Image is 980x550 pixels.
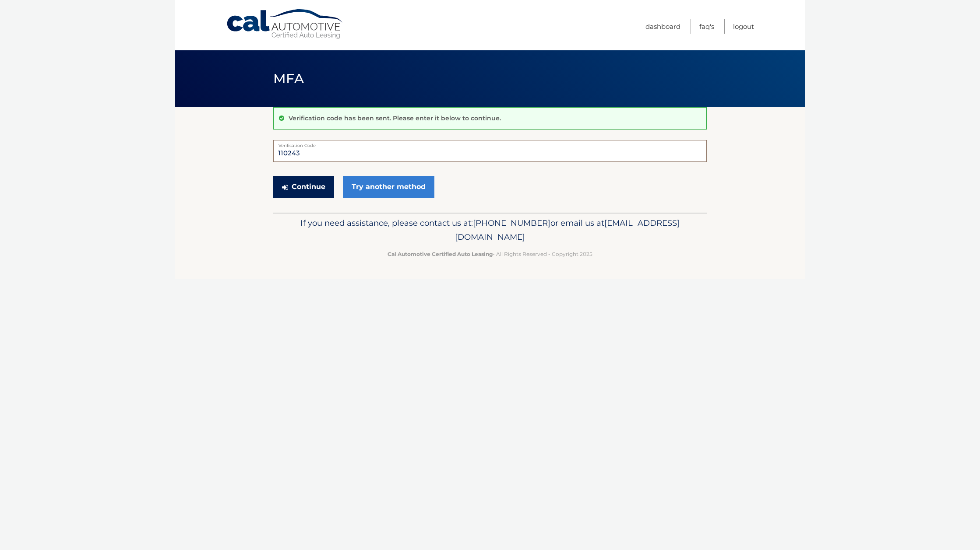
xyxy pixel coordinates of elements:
a: FAQ's [699,19,714,34]
button: Continue [273,176,334,198]
a: Cal Automotive [226,9,344,40]
p: - All Rights Reserved - Copyright 2025 [279,249,701,259]
p: If you need assistance, please contact us at: or email us at [279,216,701,244]
p: Verification code has been sent. Please enter it below to continue. [289,114,501,122]
label: Verification Code [273,140,707,147]
strong: Cal Automotive Certified Auto Leasing [388,251,493,257]
a: Try another method [343,176,434,198]
a: Dashboard [645,19,680,34]
input: Verification Code [273,140,707,162]
span: [PHONE_NUMBER] [473,218,550,228]
span: [EMAIL_ADDRESS][DOMAIN_NAME] [455,218,680,242]
a: Logout [733,19,754,34]
span: MFA [273,70,304,87]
